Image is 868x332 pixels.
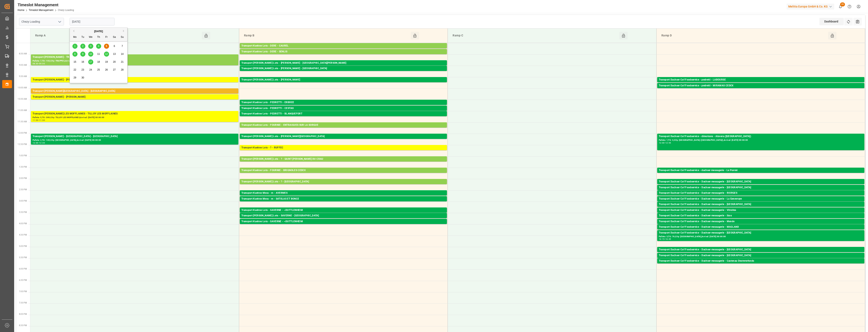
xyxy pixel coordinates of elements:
div: Pallets: 1,TU: 74,City: [GEOGRAPHIC_DATA],Arrival: [DATE] 00:00:00 [33,93,237,97]
span: 6 [114,45,115,48]
div: Timeslot Management [18,2,74,8]
div: Choose Wednesday, September 3rd, 2025 [88,44,93,49]
div: Pallets: 2,TU: 169,City: [GEOGRAPHIC_DATA],Arrival: [DATE] 00:00:00 [33,139,237,142]
div: Transport [PERSON_NAME] - [PERSON_NAME] [33,95,237,99]
div: [DATE] [70,29,127,33]
div: Pallets: ,TU: 18,City: [GEOGRAPHIC_DATA],Arrival: [DATE] 00:00:00 [33,82,237,85]
span: 6:30 PM [19,279,27,281]
div: Pallets: 7,TU: 103,City: TRAPPES,Arrival: [DATE] 00:00:00 [33,59,237,63]
span: 26 [105,68,108,71]
span: 27 [113,68,116,71]
div: month 2025-09 [71,42,126,82]
div: Transport [PERSON_NAME] Lots - [PERSON_NAME] - [GEOGRAPHIC_DATA] [241,67,445,71]
div: Choose Monday, September 15th, 2025 [72,59,77,64]
div: - [38,119,39,121]
div: Transport [PERSON_NAME] - [GEOGRAPHIC_DATA] - [GEOGRAPHIC_DATA] [33,134,237,139]
div: 12:00 [659,142,665,144]
div: Transport Dachser Cof Foodservice - Dachser messagerie - MAGLAND [659,225,863,229]
div: Pallets: ,TU: 380,City: [GEOGRAPHIC_DATA],Arrival: [DATE] 00:00:00 [241,218,445,221]
span: 5 [106,45,107,48]
div: Transport [PERSON_NAME] Lots - [PERSON_NAME][GEOGRAPHIC_DATA] [241,134,445,139]
div: Pallets: 3,TU: ,City: [GEOGRAPHIC_DATA],Arrival: [DATE] 00:00:00 [241,139,445,142]
a: Timeslot Management [29,9,53,12]
div: Mo [72,35,77,40]
div: Choose Saturday, September 27th, 2025 [112,67,117,72]
div: Transport Dachser Cof Foodservice - dachser messagerie - Le Pontet [659,168,863,172]
div: Transport Dachser Cof Foodservice - Dachser messagerie - Castenau Destretefonds [659,259,863,263]
span: 8:30 PM [19,324,27,327]
span: 20 [113,60,116,63]
span: 13 [113,53,116,55]
span: 11 [97,53,100,55]
div: Transport [PERSON_NAME] Lots - SAVERNE - [GEOGRAPHIC_DATA] [241,214,445,218]
span: 17 [89,60,92,63]
span: 12 [105,53,108,55]
div: - [38,63,39,64]
span: 3:00 PM [19,200,27,202]
div: Pallets: 1,TU: ,City: [GEOGRAPHIC_DATA][PERSON_NAME],Arrival: [DATE] 00:00:00 [241,65,445,69]
div: Choose Wednesday, September 17th, 2025 [88,59,93,64]
span: 1:00 PM [19,154,27,157]
div: Pallets: 1,TU: 31,City: [GEOGRAPHIC_DATA],Arrival: [DATE] 00:00:00 [659,190,863,193]
div: Choose Tuesday, September 9th, 2025 [80,52,85,57]
div: Transport Kuehne Lots - FOURNIE - ENTRAIGUES SUR LA SORGUE [241,123,445,127]
div: Choose Sunday, September 14th, 2025 [120,52,125,57]
div: Ramp A [34,32,202,39]
span: 5:00 PM [19,245,27,247]
div: 12:30 [39,142,45,144]
div: Transport Dachser Cof Foodservice - Dachser messagerie - [GEOGRAPHIC_DATA] [659,180,863,184]
span: 16 [81,60,84,63]
button: open menu [56,19,63,25]
div: Transport Dachser Cof Foodservice - Dachser messagerie - Ibos [659,214,863,218]
div: 11:00 [33,119,38,121]
div: Transport Kuehne Lots - SAVERNE - ~DUTTLENHEIM [241,220,445,224]
div: Ramp B [242,32,411,39]
div: Su [120,35,125,40]
div: Pallets: 2,TU: 441,City: ENTRAIGUES SUR LA SORGUE,Arrival: [DATE] 00:00:00 [241,127,445,131]
span: 4:30 PM [19,234,27,236]
span: 1:30 PM [19,166,27,168]
div: Transport Kuehne Mess - m - SATOLAS ET BONCE [241,197,445,201]
div: Fr [104,35,109,40]
div: Transport Kuehne Lots - DERE - CAUREL [241,44,445,48]
span: 21 [121,60,123,63]
div: Pallets: ,TU: 58,City: ~[GEOGRAPHIC_DATA],Arrival: [DATE] 00:00:00 [241,212,445,216]
div: Pallets: 5,TU: 14,City: LABOURSE,Arrival: [DATE] 00:00:00 [659,82,863,85]
span: 2:30 PM [19,188,27,191]
div: Choose Sunday, September 7th, 2025 [120,44,125,49]
button: Previous Month [72,30,74,32]
div: Pallets: 3,TU: 76,City: [GEOGRAPHIC_DATA],Arrival: [DATE] 00:00:00 [659,235,863,238]
div: Transport Dachser Cof Foodservice - pedretti - MIRAMAS CEDEX [659,84,863,88]
div: Choose Tuesday, September 16th, 2025 [80,59,85,64]
span: 24 [89,68,92,71]
div: - [664,142,665,144]
span: 10 [89,53,92,55]
div: Transport Kuehne Lots - SAVERNE - ~DUTTLENHEIM [241,208,445,212]
div: Transport Kuehne Mess - m - AVERMES [241,191,445,195]
div: Transport Dachser Cof Foodservice - Dachser messagerie - Vitrolles [659,208,863,212]
div: Pallets: 2,TU: 47,City: [GEOGRAPHIC_DATA],Arrival: [DATE] 00:00:00 [659,224,863,227]
div: We [88,35,93,40]
div: Dashboard [819,18,844,25]
div: Transport Dachser Cof Foodservice - Dachser messagerie - [GEOGRAPHIC_DATA] [659,202,863,206]
div: Transport Kuehne Lots - FOURNIE - BRIGNOLES CEDEX [241,168,445,172]
div: Choose Tuesday, September 30th, 2025 [80,75,85,80]
span: 23 [81,68,84,71]
div: Pallets: 1,TU: 1006,City: [GEOGRAPHIC_DATA],Arrival: [DATE] 00:00:00 [241,54,445,57]
div: Choose Sunday, September 28th, 2025 [120,67,125,72]
div: Choose Monday, September 1st, 2025 [72,44,77,49]
span: 10:00 AM [18,87,27,89]
div: Transport [PERSON_NAME] Lots - [PERSON_NAME] - [GEOGRAPHIC_DATA][PERSON_NAME] [241,61,445,65]
div: Transport [PERSON_NAME][GEOGRAPHIC_DATA] - [GEOGRAPHIC_DATA] [33,89,237,93]
span: 28 [121,68,123,71]
button: Next Month [123,30,125,32]
div: Choose Wednesday, September 24th, 2025 [88,67,93,72]
div: Choose Monday, September 8th, 2025 [72,52,77,57]
div: Pallets: 11,TU: 261,City: [GEOGRAPHIC_DATA][PERSON_NAME],Arrival: [DATE] 00:00:00 [241,161,445,165]
span: 12:30 PM [18,143,27,145]
div: Choose Thursday, September 18th, 2025 [96,59,101,64]
div: Pallets: ,TU: 532,City: [GEOGRAPHIC_DATA],Arrival: [DATE] 00:00:00 [241,71,445,74]
div: Pallets: 3,TU: ,City: Castenau Destretefonds,Arrival: [DATE] 00:00:00 [659,263,863,266]
span: 4 [98,45,99,48]
span: 12:00 PM [18,132,27,134]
